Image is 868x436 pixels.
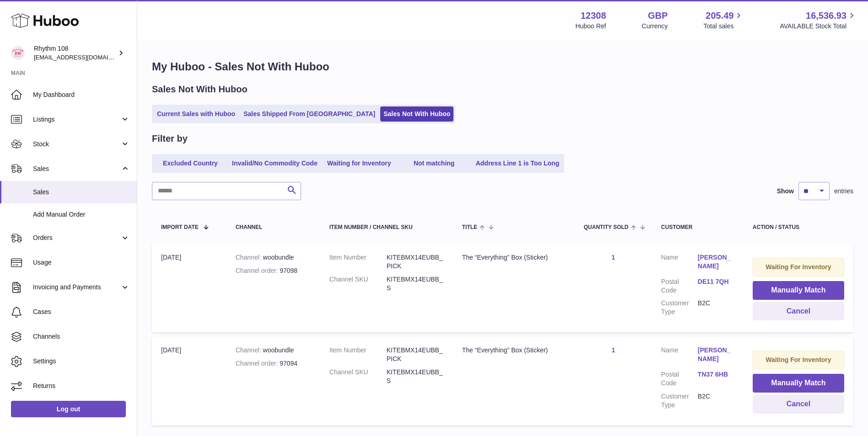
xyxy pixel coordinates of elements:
strong: Channel order [236,267,280,274]
button: Manually Match [753,374,844,393]
span: 205.49 [706,10,733,22]
a: Invalid/No Commodity Code [229,156,321,171]
span: Total sales [703,22,744,31]
dd: KITEBMX14EUBB_PICK [387,346,444,363]
div: Rhythm 108 [34,44,116,62]
span: Quantity Sold [584,224,629,230]
dd: B2C [698,299,734,316]
span: Sales [33,188,130,197]
dt: Item Number [329,253,387,271]
dd: B2C [698,392,734,409]
a: 16,536.93 AVAILABLE Stock Total [780,10,857,31]
span: Import date [161,224,199,230]
span: Cases [33,308,130,316]
span: My Dashboard [33,90,130,99]
td: [DATE] [152,244,226,332]
h2: Filter by [152,133,188,145]
dd: KITEBMX14EUBB_S [387,275,444,292]
span: Orders [33,234,120,242]
strong: Waiting For Inventory [766,356,831,363]
a: Current Sales with Huboo [154,106,238,122]
div: Channel [236,224,311,230]
div: Action / Status [753,224,844,230]
div: The “Everything” Box (Sticker) [462,346,566,355]
strong: Channel [236,254,263,261]
dt: Postal Code [661,277,698,295]
a: TN37 6HB [698,370,734,379]
td: [DATE] [152,337,226,425]
dt: Channel SKU [329,368,387,385]
span: AVAILABLE Stock Total [780,22,857,31]
a: Excluded Country [154,156,227,171]
strong: 12308 [581,10,606,22]
span: Stock [33,140,120,149]
dt: Postal Code [661,370,698,388]
dt: Customer Type [661,299,698,316]
a: Not matching [398,156,471,171]
a: Sales Shipped From [GEOGRAPHIC_DATA] [240,106,378,122]
span: Returns [33,382,130,390]
label: Show [777,187,794,196]
span: 16,536.93 [806,10,846,22]
dt: Channel SKU [329,275,387,292]
strong: Waiting For Inventory [766,263,831,271]
div: The “Everything” Box (Sticker) [462,253,566,262]
strong: Channel [236,346,263,354]
div: 97098 [236,266,311,275]
span: Invoicing and Payments [33,283,120,292]
dd: KITEBMX14EUBB_PICK [387,253,444,271]
a: Log out [11,401,126,417]
span: Sales [33,165,120,173]
a: 1 [611,346,615,354]
a: [PERSON_NAME] [698,253,734,271]
div: 97094 [236,359,311,368]
a: Address Line 1 is Too Long [473,156,563,171]
h1: My Huboo - Sales Not With Huboo [152,59,853,74]
strong: Channel order [236,360,280,367]
span: Title [462,224,477,230]
span: Settings [33,357,130,366]
span: Add Manual Order [33,210,130,219]
span: [EMAIL_ADDRESS][DOMAIN_NAME] [34,53,135,61]
dt: Name [661,346,698,366]
a: 1 [611,254,615,261]
dd: KITEBMX14EUBB_S [387,368,444,385]
div: Item Number / Channel SKU [329,224,444,230]
span: Usage [33,258,130,267]
a: DE11 7QH [698,277,734,286]
div: Customer [661,224,734,230]
button: Manually Match [753,281,844,300]
a: Waiting for Inventory [323,156,396,171]
span: Channels [33,332,130,341]
h2: Sales Not With Huboo [152,83,248,96]
div: Currency [642,22,668,31]
strong: GBP [648,10,668,22]
button: Cancel [753,395,844,414]
a: 205.49 Total sales [703,10,744,31]
dt: Name [661,253,698,273]
div: woobundle [236,346,311,355]
a: Sales Not With Huboo [380,106,453,122]
span: Listings [33,115,120,124]
dt: Customer Type [661,392,698,409]
img: internalAdmin-12308@internal.huboo.com [11,46,25,60]
div: woobundle [236,253,311,262]
div: Huboo Ref [576,22,606,31]
span: entries [834,187,853,196]
button: Cancel [753,302,844,321]
a: [PERSON_NAME] [698,346,734,363]
dt: Item Number [329,346,387,363]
